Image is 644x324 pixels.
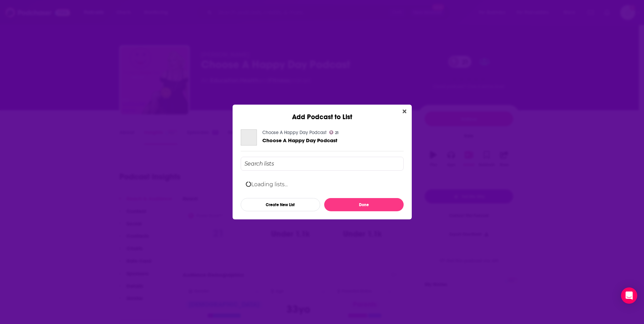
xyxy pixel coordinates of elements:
div: Loading lists... [241,176,404,193]
a: Choose A Happy Day Podcast [241,129,257,146]
div: Add Podcast to List [233,105,412,121]
button: Create New List [241,198,320,211]
span: 21 [335,131,338,134]
span: Choose A Happy Day Podcast [262,137,337,144]
div: Add Podcast To List [241,157,404,211]
input: Search lists [241,157,404,171]
button: Done [324,198,404,211]
a: 21 [329,130,339,134]
button: Close [400,107,409,116]
a: Choose A Happy Day Podcast [262,130,327,135]
div: Open Intercom Messenger [621,287,637,304]
a: Choose A Happy Day Podcast [262,137,337,143]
